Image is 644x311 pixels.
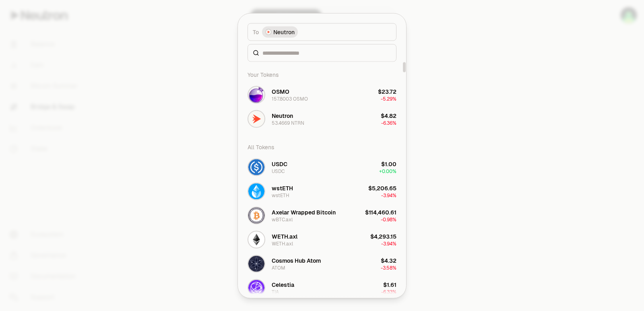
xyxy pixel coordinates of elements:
img: wBTC.axl Logo [248,207,264,223]
button: wstETH LogowstETHwstETH$5,206.65-3.94% [243,179,401,203]
div: Cosmos Hub Atom [272,256,321,264]
div: wstETH [272,192,289,198]
span: To [253,28,259,36]
div: wBTC.axl [272,216,293,222]
img: wstETH Logo [248,183,264,199]
img: USDC Logo [248,159,264,175]
img: WETH.axl Logo [248,231,264,247]
button: OSMO LogoOSMO157.8003 OSMO$23.72-5.29% [243,82,401,107]
span: -0.98% [381,216,396,222]
div: Neutron [272,111,293,119]
button: USDC LogoUSDCUSDC$1.00+0.00% [243,155,401,179]
div: $1.61 [383,280,396,288]
button: TIA LogoCelestiaTIA$1.61-6.33% [243,276,401,300]
span: -3.58% [381,264,396,271]
img: NTRN Logo [248,111,264,127]
div: $4.82 [381,111,396,119]
span: + 0.00% [379,168,396,174]
div: USDC [272,160,287,168]
div: TIA [272,288,279,295]
div: All Tokens [243,139,401,155]
div: ATOM [272,264,285,271]
div: 53.4669 NTRN [272,119,304,126]
button: NTRN LogoNeutron53.4669 NTRN$4.82-6.36% [243,107,401,131]
div: $1.00 [381,160,396,168]
img: TIA Logo [248,280,264,296]
div: 157.8003 OSMO [272,95,308,102]
div: $114,460.61 [365,208,396,216]
button: WETH.axl LogoWETH.axlWETH.axl$4,293.15-3.94% [243,227,401,251]
div: $4.32 [381,256,396,264]
div: $5,206.65 [368,184,396,192]
span: -3.94% [381,192,396,198]
button: wBTC.axl LogoAxelar Wrapped BitcoinwBTC.axl$114,460.61-0.98% [243,203,401,227]
div: Your Tokens [243,66,401,82]
div: OSMO [272,87,289,95]
div: WETH.axl [272,232,297,240]
div: $4,293.15 [370,232,396,240]
button: ToNeutron LogoNeutron [248,23,396,41]
div: Axelar Wrapped Bitcoin [272,208,336,216]
span: -6.33% [381,288,396,295]
div: USDC [272,168,285,174]
span: -6.36% [381,119,396,126]
div: WETH.axl [272,240,293,247]
img: OSMO Logo [248,87,264,103]
img: ATOM Logo [248,255,264,272]
button: ATOM LogoCosmos Hub AtomATOM$4.32-3.58% [243,251,401,276]
span: -5.29% [381,95,396,102]
div: $23.72 [378,87,396,95]
div: Celestia [272,280,294,288]
span: -3.94% [381,240,396,247]
span: Neutron [273,28,295,36]
img: Neutron Logo [266,29,271,34]
div: wstETH [272,184,293,192]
